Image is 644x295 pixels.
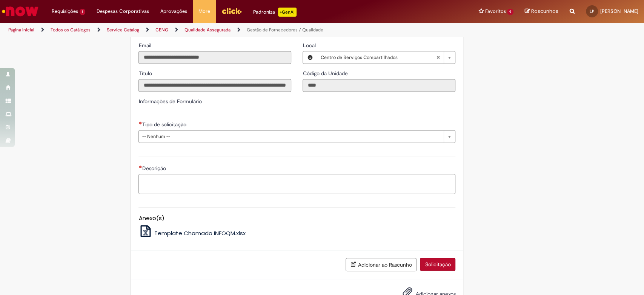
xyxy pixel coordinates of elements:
img: ServiceNow [1,4,40,19]
span: Despesas Corporativas [97,8,149,15]
label: Somente leitura - Título [138,70,153,77]
a: CENG [155,27,168,33]
span: LP [590,9,594,14]
span: Centro de Serviços Compartilhados [320,51,436,64]
span: Rascunhos [531,8,558,15]
label: Somente leitura - Código da Unidade [303,70,349,77]
span: Somente leitura - Código da Unidade [303,70,349,77]
span: Favoritos [485,8,506,15]
span: 9 [507,9,513,15]
button: Solicitação [420,258,455,271]
ul: Trilhas de página [6,23,424,37]
div: Padroniza [253,8,297,17]
input: Código da Unidade [303,79,455,92]
a: Todos os Catálogos [51,27,91,33]
span: Somente leitura - Email [138,42,152,49]
label: Informações de Formulário [138,98,201,105]
h5: Anexo(s) [138,215,455,222]
abbr: Limpar campo Local [432,51,444,64]
span: Requisições [52,8,78,15]
a: Service Catalog [107,27,139,33]
span: Somente leitura - Título [138,70,153,77]
span: Necessários [138,121,142,124]
a: Qualidade Assegurada [184,27,231,33]
span: Aprovações [160,8,187,15]
textarea: Descrição [138,174,455,194]
span: Template Chamado INFOQM.xlsx [154,229,246,237]
span: More [198,8,210,15]
a: Página inicial [8,27,34,33]
span: Local [303,42,317,49]
span: Necessários [138,165,142,168]
p: +GenAi [278,8,297,17]
label: Somente leitura - Email [138,42,152,49]
button: Local, Visualizar este registro Centro de Serviços Compartilhados [303,51,317,64]
a: Gestão de Fornecedores / Qualidade [247,27,323,33]
span: [PERSON_NAME] [600,8,638,14]
a: Rascunhos [525,8,558,15]
input: Email [138,51,291,64]
span: Descrição [142,165,167,172]
span: Tipo de solicitação [142,121,188,128]
a: Template Chamado INFOQM.xlsx [138,229,246,237]
img: click_logo_yellow_360x200.png [221,5,242,17]
span: -- Nenhum -- [142,130,440,143]
input: Título [138,79,291,92]
button: Adicionar ao Rascunho [346,258,417,271]
a: Centro de Serviços CompartilhadosLimpar campo Local [317,51,455,64]
span: 1 [80,9,85,15]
